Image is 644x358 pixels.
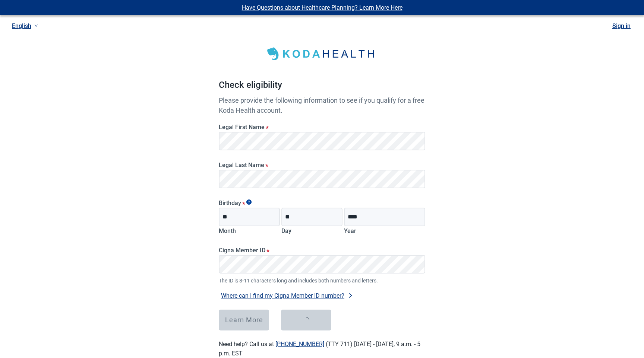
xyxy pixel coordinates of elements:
a: [PHONE_NUMBER] [275,341,324,348]
button: Learn More [219,310,269,330]
h1: Check eligibility [219,78,425,95]
span: loading [303,317,310,323]
div: Learn More [225,316,263,324]
span: Show tooltip [246,199,252,205]
label: Legal First Name [219,124,425,131]
a: Have Questions about Healthcare Planning? Learn More Here [242,4,402,11]
span: The ID is 8-11 characters long and includes both numbers and letters. [219,277,425,285]
label: Legal Last Name [219,162,425,169]
label: Need help? Call us at (TTY 711) [DATE] - [DATE], 9 a.m. - 5 p.m. EST [219,341,420,357]
span: down [34,24,38,28]
a: Current language: English [9,20,41,32]
label: Year [344,227,356,234]
label: Day [281,227,291,234]
img: Koda Health [262,45,382,63]
input: Birth month [219,208,280,226]
legend: Birthday [219,199,425,207]
input: Birth day [281,208,342,226]
input: Birth year [344,208,425,226]
label: Cigna Member ID [219,247,425,254]
label: Month [219,227,236,234]
p: Please provide the following information to see if you qualify for a free Koda Health account. [219,95,425,115]
span: right [347,293,353,298]
a: Sign in [612,22,631,29]
button: Where can I find my Cigna Member ID number? [219,291,356,301]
